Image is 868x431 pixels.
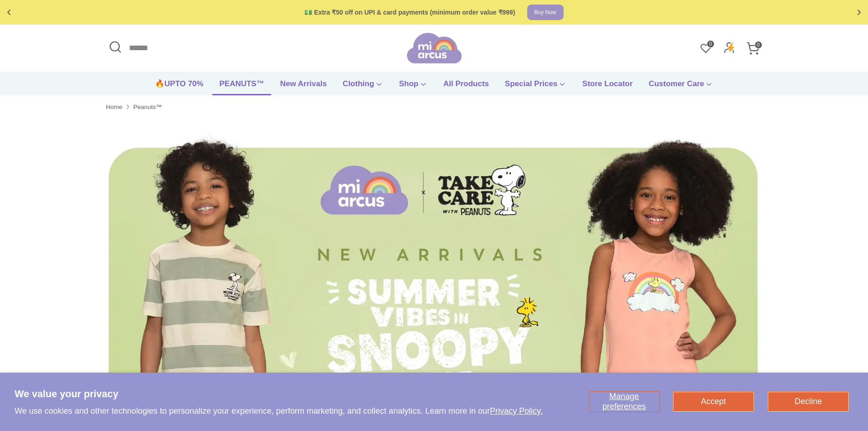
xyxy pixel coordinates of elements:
a: Special Prices [498,78,573,95]
button: Accept [673,392,754,412]
a: 0 [744,39,762,57]
a: Buy Now [527,5,564,20]
a: Privacy Policy. [490,406,543,415]
span: Manage preferences [602,392,646,411]
a: All Products [437,78,496,95]
a: Peanuts™ [134,102,162,112]
a: Clothing [336,78,390,95]
div: 💵 Extra ₹50 off on UPI & card payments (minimum order value ₹999) [304,9,515,16]
p: We use cookies and other technologies to personalize your experience, perform marketing, and coll... [15,406,543,416]
span: 0 [755,41,762,49]
a: Store Locator [575,78,640,95]
img: miarcus-logo [407,31,462,65]
span: 0 [707,40,714,48]
a: New Arrivals [273,78,334,95]
a: Home [106,102,123,112]
a: Customer Care [642,78,720,95]
button: Manage preferences [589,392,659,412]
nav: Breadcrumbs [106,95,762,119]
h2: We value your privacy [15,387,543,401]
a: 🔥UPTO 70% [148,78,211,95]
a: Shop [392,78,434,95]
button: Decline [768,392,849,412]
a: PEANUTS™ [212,78,271,95]
button: Open Search [106,38,124,56]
